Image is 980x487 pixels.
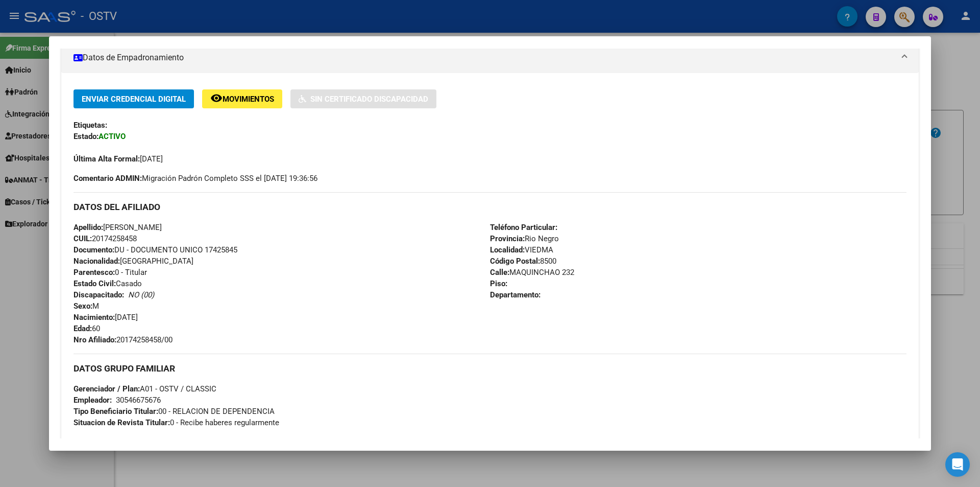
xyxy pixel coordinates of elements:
button: Sin Certificado Discapacidad [290,89,436,108]
span: 8500 [490,257,556,266]
strong: Etiquetas: [73,121,107,130]
strong: Tipo Beneficiario Titular: [73,407,158,416]
span: M [73,302,99,311]
strong: Última Alta Formal: [73,154,140,164]
mat-icon: remove_red_eye [210,92,223,104]
strong: Comentario ADMIN: [73,174,142,183]
span: 20174258458/00 [73,335,173,344]
span: [DATE] [73,313,138,322]
strong: Sexo: [73,302,92,311]
span: Rio Negro [490,234,559,243]
div: Open Intercom Messenger [945,452,970,477]
button: Enviar Credencial Digital [73,89,194,108]
strong: Documento: [73,245,114,254]
i: NO (00) [128,290,154,299]
span: Movimientos [223,95,274,104]
strong: Edad: [73,324,92,333]
mat-panel-title: Datos de Empadronamiento [73,52,894,64]
span: A01 - OSTV / CLASSIC [73,384,216,393]
strong: Discapacitado: [73,290,124,299]
span: 0 - Recibe haberes regularmente [73,418,279,427]
span: VIEDMA [490,245,553,254]
span: 00 - RELACION DE DEPENDENCIA [73,407,275,416]
strong: Nacimiento: [73,313,115,322]
strong: Provincia: [490,234,525,243]
strong: Departamento: [490,290,541,299]
span: 60 [73,324,100,333]
strong: Código Postal: [490,257,540,266]
strong: Nacionalidad: [73,257,120,266]
span: [PERSON_NAME] [73,223,162,232]
span: Casado [73,279,142,288]
div: 30546675676 [116,395,161,406]
span: 0 - Titular [73,268,147,277]
strong: Parentesco: [73,268,115,277]
span: Enviar Credencial Digital [82,95,186,104]
strong: Teléfono Particular: [490,223,557,232]
strong: Piso: [490,279,507,288]
strong: Apellido: [73,223,103,232]
strong: Gerenciador / Plan: [73,384,140,393]
strong: Localidad: [490,245,525,254]
strong: Estado Civil: [73,279,116,288]
strong: Empleador: [73,396,112,405]
span: DU - DOCUMENTO UNICO 17425845 [73,245,237,254]
strong: CUIL: [73,234,92,243]
h3: DATOS DEL AFILIADO [73,201,906,213]
mat-expansion-panel-header: Datos de Empadronamiento [61,42,919,73]
span: Sin Certificado Discapacidad [310,95,428,104]
h3: DATOS GRUPO FAMILIAR [73,363,906,374]
strong: Nro Afiliado: [73,335,116,344]
strong: ACTIVO [99,132,126,141]
button: Movimientos [202,89,282,108]
span: [GEOGRAPHIC_DATA] [73,257,193,266]
strong: Calle: [490,268,509,277]
span: MAQUINCHAO 232 [490,268,574,277]
span: [DATE] [73,154,163,164]
span: 20174258458 [73,234,137,243]
strong: Estado: [73,132,99,141]
span: Migración Padrón Completo SSS el [DATE] 19:36:56 [73,173,317,184]
strong: Situacion de Revista Titular: [73,418,170,427]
